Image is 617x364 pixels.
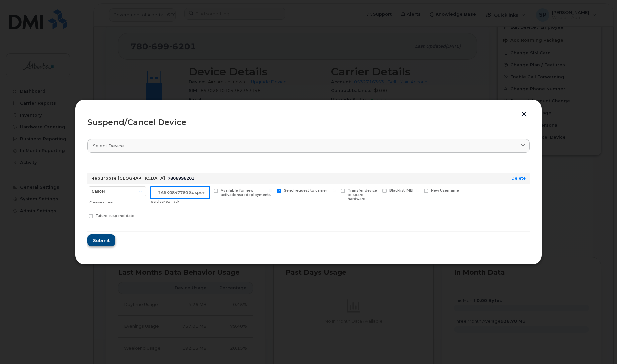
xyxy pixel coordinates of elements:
[206,189,209,192] input: Available for new activations/redeployments
[168,176,194,181] span: 7806996201
[93,237,110,244] span: Submit
[150,186,209,198] input: ServiceNow Task
[511,176,526,181] a: Delete
[284,188,327,193] span: Send request to carrier
[374,189,378,192] input: Blacklist IMEI
[221,188,271,197] span: Available for new activations/redeployments
[269,189,272,192] input: Send request to carrier
[93,143,124,149] span: Select device
[348,188,377,201] span: Transfer device to spare hardware
[91,176,165,181] strong: Repurpose [GEOGRAPHIC_DATA]
[96,214,134,218] span: Future suspend date
[89,197,146,205] div: Choose action
[389,188,413,193] span: Blacklist IMEI
[87,118,530,126] div: Suspend/Cancel Device
[87,139,530,153] a: Select device
[151,199,209,204] div: ServiceNow Task
[87,234,115,246] button: Submit
[416,189,419,192] input: New Username
[333,189,336,192] input: Transfer device to spare hardware
[431,188,459,193] span: New Username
